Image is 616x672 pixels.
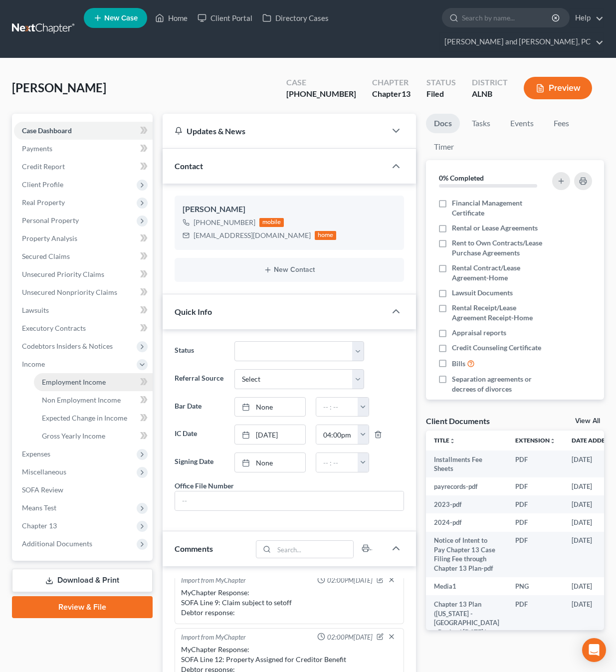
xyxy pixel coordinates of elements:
[452,263,551,283] span: Rental Contract/Lease Agreement-Home
[193,9,257,27] a: Client Portal
[426,77,456,88] div: Status
[14,122,153,140] a: Case Dashboard
[439,33,604,51] a: [PERSON_NAME] and [PERSON_NAME], PC
[175,544,213,553] span: Comments
[372,88,411,100] div: Chapter
[170,369,229,389] label: Referral Source
[507,513,564,531] td: PDF
[452,328,506,338] span: Appraisal reports
[507,495,564,513] td: PDF
[259,218,284,227] div: mobile
[426,114,460,133] a: Docs
[426,88,456,100] div: Filed
[22,288,117,296] span: Unsecured Nonpriority Claims
[472,77,508,88] div: District
[150,9,193,27] a: Home
[426,495,507,513] td: 2023-pdf
[175,307,212,316] span: Quick Info
[170,452,229,472] label: Signing Date
[546,114,578,133] a: Fees
[175,491,404,510] input: --
[42,378,106,386] span: Employment Income
[22,360,45,368] span: Income
[507,577,564,595] td: PNG
[34,427,153,445] a: Gross Yearly Income
[235,398,305,417] a: None
[22,485,63,494] span: SOFA Review
[104,14,138,22] span: New Case
[14,229,153,247] a: Property Analysis
[22,521,57,530] span: Chapter 13
[426,595,507,641] td: Chapter 13 Plan ([US_STATE] - [GEOGRAPHIC_DATA] - Revised [DATE] )
[315,231,337,240] div: home
[434,437,455,444] a: Titleunfold_more
[439,174,484,182] strong: 0% Completed
[286,88,356,100] div: [PHONE_NUMBER]
[426,532,507,578] td: Notice of Intent to Pay Chapter 13 Case Filing Fee through Chapter 13 Plan-pdf
[14,481,153,499] a: SOFA Review
[372,77,411,88] div: Chapter
[22,324,86,332] span: Executory Contracts
[286,77,356,88] div: Case
[12,596,153,618] a: Review & File
[22,342,113,350] span: Codebtors Insiders & Notices
[14,140,153,158] a: Payments
[34,391,153,409] a: Non Employment Income
[34,373,153,391] a: Employment Income
[507,532,564,578] td: PDF
[316,453,358,472] input: -- : --
[14,247,153,265] a: Secured Claims
[22,180,63,189] span: Client Profile
[22,503,56,512] span: Means Test
[452,359,465,369] span: Bills
[14,158,153,176] a: Credit Report
[507,595,564,641] td: PDF
[175,480,234,491] div: Office File Number
[12,80,106,95] span: [PERSON_NAME]
[257,9,334,27] a: Directory Cases
[515,437,556,444] a: Extensionunfold_more
[235,453,305,472] a: None
[22,162,65,171] span: Credit Report
[327,576,373,585] span: 02:00PM[DATE]
[570,9,604,27] a: Help
[22,252,70,260] span: Secured Claims
[14,283,153,301] a: Unsecured Nonpriority Claims
[452,399,488,409] span: Pay advices
[462,8,553,27] input: Search by name...
[316,425,358,444] input: -- : --
[550,438,556,444] i: unfold_more
[34,409,153,427] a: Expected Change in Income
[316,398,358,417] input: -- : --
[402,89,411,98] span: 13
[327,633,373,642] span: 02:00PM[DATE]
[22,216,79,224] span: Personal Property
[175,126,374,136] div: Updates & News
[507,477,564,495] td: PDF
[426,577,507,595] td: Media1
[575,418,600,425] a: View All
[452,303,551,323] span: Rental Receipt/Lease Agreement Receipt-Home
[42,396,121,404] span: Non Employment Income
[426,416,490,426] div: Client Documents
[12,569,153,592] a: Download & Print
[22,234,77,242] span: Property Analysis
[22,539,92,548] span: Additional Documents
[22,198,65,207] span: Real Property
[464,114,498,133] a: Tasks
[274,541,353,558] input: Search...
[452,374,551,394] span: Separation agreements or decrees of divorces
[14,265,153,283] a: Unsecured Priority Claims
[452,288,513,298] span: Lawsuit Documents
[22,306,49,314] span: Lawsuits
[170,425,229,445] label: IC Date
[22,144,52,153] span: Payments
[14,301,153,319] a: Lawsuits
[235,425,305,444] a: [DATE]
[452,198,551,218] span: Financial Management Certificate
[426,450,507,478] td: Installments Fee Sheets
[426,477,507,495] td: payrecords-pdf
[170,397,229,417] label: Bar Date
[582,638,606,662] div: Open Intercom Messenger
[22,270,104,278] span: Unsecured Priority Claims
